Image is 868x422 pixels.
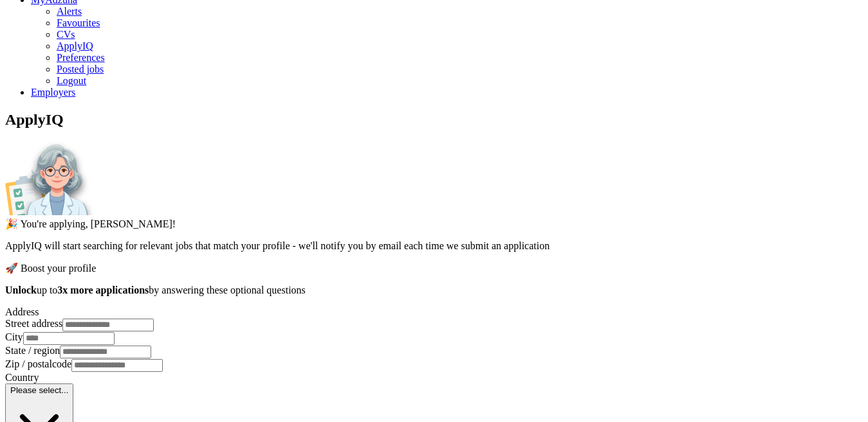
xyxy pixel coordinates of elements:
p: up to by answering these optional questions [5,285,863,296]
a: Posted jobs [57,64,104,75]
a: Logout [57,75,86,86]
a: Employers [31,87,75,98]
label: Street address [5,318,62,329]
a: Favourites [57,17,100,28]
strong: 3x more applications [57,285,149,295]
a: Preferences [57,52,105,63]
a: CVs [57,29,75,40]
h1: ApplyIQ [5,111,863,128]
div: 🚀 Boost your profile [5,262,863,274]
label: Zip / postalcode [5,358,71,369]
span: Please select... [10,385,68,395]
label: Country [5,372,39,383]
label: State / region [5,345,60,356]
a: ApplyIQ [57,40,93,51]
p: ApplyIQ will start searching for relevant jobs that match your profile - we'll notify you by emai... [5,240,863,252]
div: 🎉 You're applying , [PERSON_NAME] ! [5,218,863,230]
a: Alerts [57,6,82,17]
strong: Unlock [5,285,37,295]
label: City [5,331,23,342]
div: Address [5,306,863,318]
